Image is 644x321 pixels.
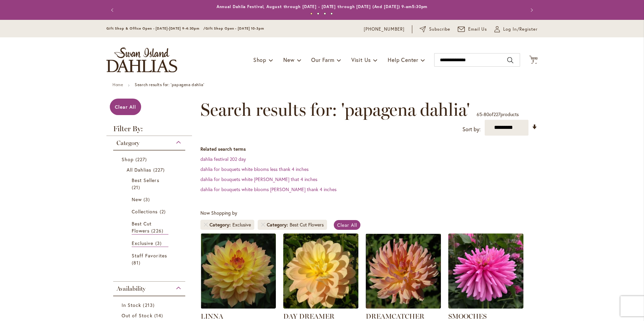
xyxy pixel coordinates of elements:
a: dahlia for bouquets white blooms less thank 4 inches [200,166,309,172]
img: DAY DREAMER [283,234,358,309]
a: DREAMCATCHER [366,312,424,320]
button: 1 of 4 [310,12,313,15]
img: LINNA [201,234,276,309]
span: Category [117,139,139,147]
a: Clear All [110,99,141,115]
button: 2 [529,56,538,65]
a: Best Sellers [132,177,168,191]
a: store logo [106,47,177,72]
a: Collections [132,208,168,215]
a: New [132,196,168,203]
a: SMOOCHES [448,304,523,310]
button: Previous [106,3,120,17]
a: Shop [122,156,179,163]
a: SMOOCHES [448,312,487,320]
span: Staff Favorites [132,252,167,259]
span: 14 [154,312,165,319]
span: Gift Shop & Office Open - [DATE]-[DATE] 9-4:30pm / [106,26,205,31]
span: Our Farm [311,56,334,63]
span: In Stock [122,302,141,308]
div: Best Cut Flowers [290,221,324,228]
span: 3 [155,240,163,247]
span: Search results for: 'papagena dahlia' [200,100,470,120]
span: Help Center [388,56,418,63]
a: dahlia festival 202 day [200,156,246,162]
span: Gift Shop Open - [DATE] 10-3pm [205,26,264,31]
a: Subscribe [420,26,450,33]
span: 65 [477,111,482,117]
a: LINNA [201,312,223,320]
a: Exclusive [132,240,168,247]
a: dahlia for bouquets white [PERSON_NAME] that 4 inches [200,176,317,182]
a: DAY DREAMER [283,312,334,320]
span: Exclusive [132,240,153,246]
span: 226 [151,227,165,234]
a: LINNA [201,304,276,310]
span: New [132,196,142,203]
button: Next [524,3,538,17]
span: All Dahlias [127,167,152,173]
span: 3 [143,196,152,203]
span: 21 [132,184,142,191]
button: 4 of 4 [330,12,333,15]
span: New [283,56,294,63]
label: Sort by: [462,123,481,136]
button: 2 of 4 [317,12,319,15]
span: Email Us [468,26,487,33]
span: Clear All [115,104,136,110]
a: Out of Stock 14 [122,312,179,319]
span: Category [210,221,232,228]
span: Subscribe [429,26,450,33]
a: All Dahlias [127,166,173,173]
span: Best Sellers [132,177,159,183]
span: 213 [143,301,156,309]
span: Collections [132,208,158,215]
a: Log In/Register [494,26,538,33]
img: Dreamcatcher [366,234,441,309]
a: Home [112,82,123,87]
span: Now Shopping by [200,210,237,216]
a: Remove Category Best Cut Flowers [261,223,265,227]
span: Visit Us [351,56,371,63]
span: 80 [484,111,489,117]
span: Clear All [337,222,357,228]
a: [PHONE_NUMBER] [364,26,405,33]
a: DAY DREAMER [283,304,358,310]
span: Category [267,221,290,228]
a: Remove Category Exclusive [204,223,208,227]
strong: Search results for: 'papagena dahlia' [135,82,204,87]
span: 2 [160,208,167,215]
a: dahlia for bouquets white blooms [PERSON_NAME] thank 4 inches [200,186,336,192]
a: Dreamcatcher [366,304,441,310]
strong: Filter By: [106,125,192,136]
a: In Stock 213 [122,301,179,309]
dt: Related search terms [200,146,538,152]
a: Email Us [458,26,487,33]
span: 2 [532,59,535,63]
span: Log In/Register [503,26,538,33]
p: - of products [477,109,519,120]
button: 3 of 4 [324,12,326,15]
div: Exclusive [232,221,251,228]
span: 227 [493,111,501,117]
span: Shop [122,156,134,163]
span: Availability [117,285,146,292]
span: 227 [135,156,149,163]
span: 81 [132,259,142,266]
span: 227 [153,166,166,173]
span: Best Cut Flowers [132,220,152,234]
a: Best Cut Flowers [132,220,168,235]
img: SMOOCHES [448,234,523,309]
a: Staff Favorites [132,252,168,266]
a: Clear All [334,220,360,230]
a: Annual Dahlia Festival, August through [DATE] - [DATE] through [DATE] (And [DATE]) 9-am5:30pm [217,4,428,9]
span: Shop [253,56,266,63]
span: Out of Stock [122,312,153,319]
